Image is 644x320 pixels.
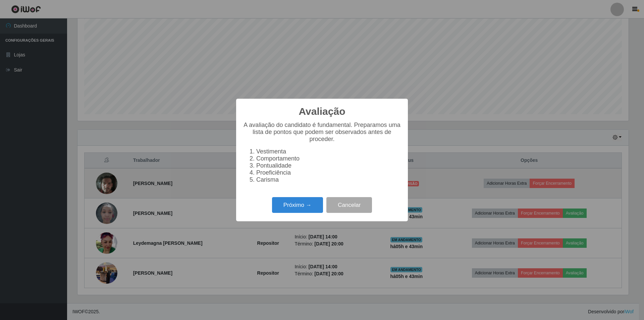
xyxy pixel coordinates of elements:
[256,155,401,162] li: Comportamento
[256,176,401,183] li: Carisma
[326,197,372,213] button: Cancelar
[256,148,401,155] li: Vestimenta
[256,162,401,169] li: Pontualidade
[299,105,345,118] h2: Avaliação
[272,197,323,213] button: Próximo →
[256,169,401,176] li: Proeficiência
[243,122,401,143] p: A avaliação do candidato é fundamental. Preparamos uma lista de pontos que podem ser observados a...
